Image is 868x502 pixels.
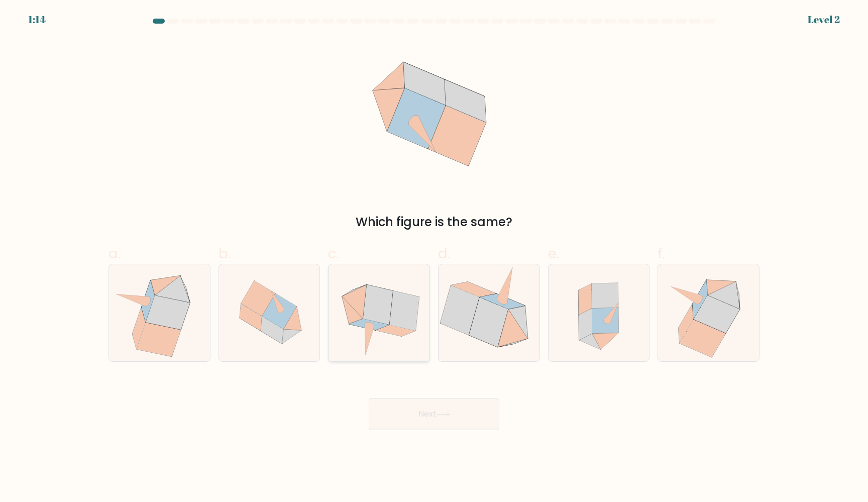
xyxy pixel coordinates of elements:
span: f. [658,244,665,263]
div: 1:14 [28,12,46,27]
div: Which figure is the same? [115,213,753,231]
span: b. [219,244,231,263]
button: Next [369,398,499,430]
div: Level 2 [808,12,840,27]
span: d. [438,244,450,263]
span: c. [328,244,339,263]
span: e. [548,244,559,263]
span: a. [108,244,121,263]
